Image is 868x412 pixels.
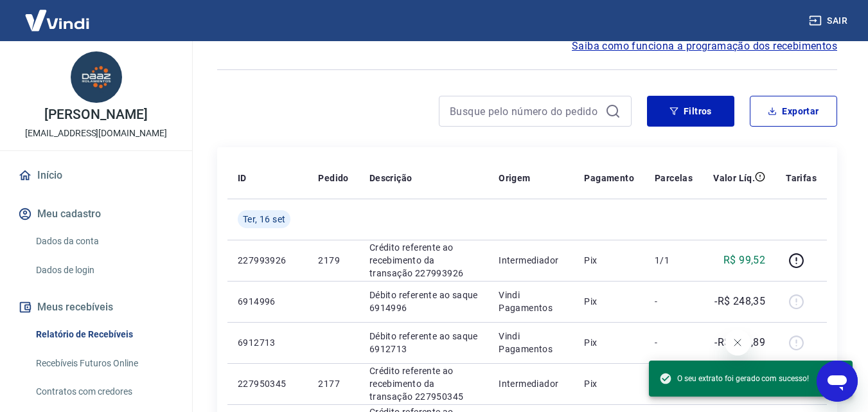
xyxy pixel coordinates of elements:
[238,377,297,390] p: 227950345
[238,336,297,349] p: 6912713
[243,213,285,226] span: Ter, 16 set
[499,254,563,267] p: Intermediador
[318,172,348,184] p: Pedido
[369,364,478,403] p: Crédito referente ao recebimento da transação 227950345
[806,9,853,33] button: Sair
[31,228,177,255] a: Dados da conta
[318,377,348,390] p: 2177
[659,372,809,385] span: O seu extrato foi gerado com sucesso!
[15,1,99,40] img: Vindi
[31,379,177,405] a: Contratos com credores
[655,295,693,308] p: -
[655,172,693,184] p: Parcelas
[725,330,750,355] iframe: Fechar mensagem
[499,289,563,314] p: Vindi Pagamentos
[238,254,297,267] p: 227993926
[15,293,177,321] button: Meus recebíveis
[369,330,478,355] p: Débito referente ao saque 6912713
[15,161,177,190] a: Início
[714,294,765,309] p: -R$ 248,35
[572,39,837,54] a: Saiba como funciona a programação dos recebimentos
[713,172,755,184] p: Valor Líq.
[369,172,412,184] p: Descrição
[369,289,478,314] p: Débito referente ao saque 6914996
[647,96,734,127] button: Filtros
[584,254,634,267] p: Pix
[238,172,247,184] p: ID
[8,9,108,19] span: Olá! Precisa de ajuda?
[584,336,634,349] p: Pix
[450,102,600,121] input: Busque pelo número do pedido
[817,361,858,402] iframe: Botão para abrir a janela de mensagens
[499,172,530,184] p: Origem
[750,96,837,127] button: Exportar
[71,51,122,103] img: 0db8e0c4-2ab7-4be5-88e6-597d13481b44.jpeg
[786,172,817,184] p: Tarifas
[31,257,177,283] a: Dados de login
[31,350,177,377] a: Recebíveis Futuros Online
[369,241,478,280] p: Crédito referente ao recebimento da transação 227993926
[584,377,634,390] p: Pix
[25,127,167,140] p: [EMAIL_ADDRESS][DOMAIN_NAME]
[238,295,297,308] p: 6914996
[723,253,765,268] p: R$ 99,52
[31,321,177,348] a: Relatório de Recebíveis
[584,172,634,184] p: Pagamento
[499,330,563,355] p: Vindi Pagamentos
[499,377,563,390] p: Intermediador
[44,108,147,121] p: [PERSON_NAME]
[15,200,177,228] button: Meu cadastro
[318,254,348,267] p: 2179
[655,254,693,267] p: 1/1
[714,335,765,350] p: -R$ 221,89
[655,336,693,349] p: -
[584,295,634,308] p: Pix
